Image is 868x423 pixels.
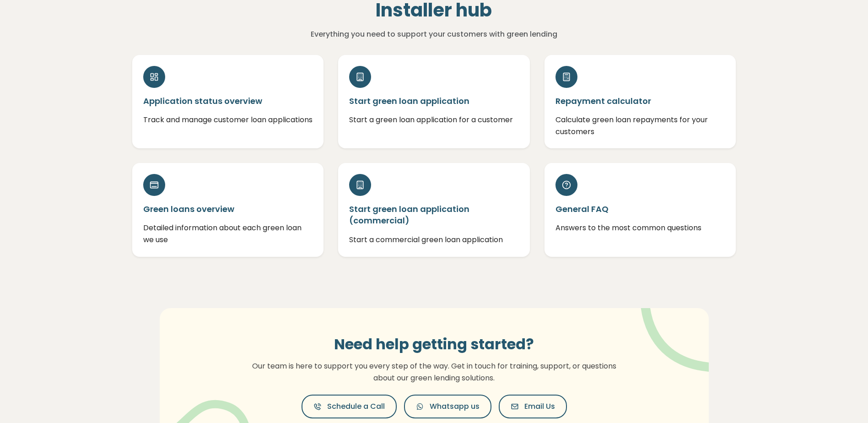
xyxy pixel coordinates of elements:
[327,401,385,412] span: Schedule a Call
[430,401,480,412] span: Whatsapp us
[349,114,519,126] p: Start a green loan application for a customer
[617,283,736,372] img: vector
[247,360,622,384] p: Our team is here to support you every step of the way. Get in touch for training, support, or que...
[555,114,725,137] p: Calculate green loan repayments for your customers
[143,95,313,107] h5: Application status overview
[349,234,519,246] p: Start a commercial green loan application
[555,95,725,107] h5: Repayment calculator
[524,401,555,412] span: Email Us
[349,203,519,226] h5: Start green loan application (commercial)
[302,395,397,418] button: Schedule a Call
[143,222,313,245] p: Detailed information about each green loan we use
[143,203,313,215] h5: Green loans overview
[404,395,491,418] button: Whatsapp us
[247,336,622,353] h3: Need help getting started?
[555,203,725,215] h5: General FAQ
[555,222,725,234] p: Answers to the most common questions
[499,395,567,418] button: Email Us
[235,28,633,40] p: Everything you need to support your customers with green lending
[349,95,519,107] h5: Start green loan application
[143,114,313,126] p: Track and manage customer loan applications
